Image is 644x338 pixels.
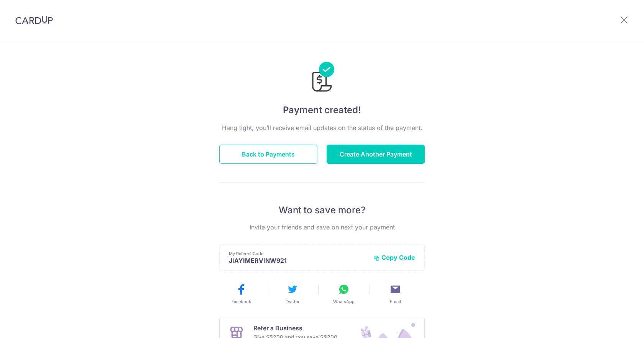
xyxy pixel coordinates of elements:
button: WhatsApp [321,283,366,305]
button: Facebook [219,283,264,305]
p: Refer a Business [253,323,337,333]
p: Want to save more? [219,204,425,216]
span: Email [390,298,401,305]
img: Payments [310,62,334,94]
button: Email [373,283,418,305]
p: Invite your friends and save on next your payment [219,223,425,232]
iframe: Opens a widget where you can find more information [595,315,636,334]
h4: Payment created! [219,103,425,117]
p: Hang tight, you’ll receive email updates on the status of the payment. [219,123,425,132]
button: Create Another Payment [327,145,425,164]
img: CardUp [15,15,53,25]
span: WhatsApp [333,298,355,305]
button: Copy Code [374,254,415,261]
span: Twitter [286,298,299,305]
p: JIAYIMERVINW921 [229,257,368,264]
span: Facebook [232,298,251,305]
button: Twitter [270,283,315,305]
button: Back to Payments [219,145,317,164]
p: My Referral Code [229,251,368,257]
